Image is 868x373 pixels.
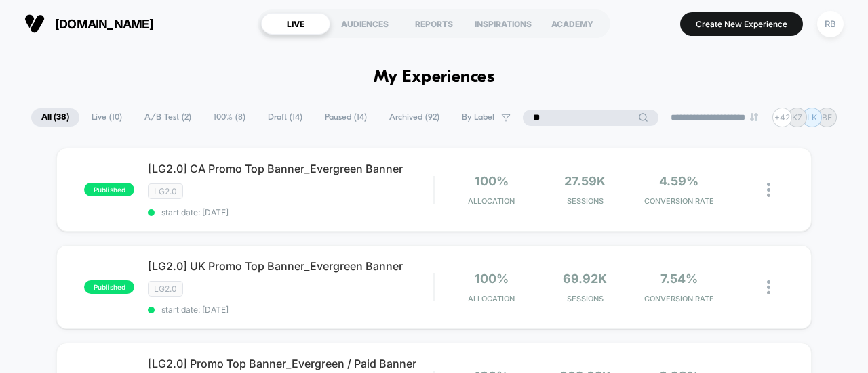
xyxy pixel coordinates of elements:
[148,183,183,199] span: LG2.0
[750,113,758,121] img: end
[475,174,509,188] span: 100%
[564,174,606,188] span: 27.59k
[148,162,433,175] span: [LG2.0] CA Promo Top Banner_Evergreen Banner
[261,13,330,35] div: LIVE
[374,68,495,87] h1: My Experiences
[813,10,848,38] button: RB
[475,271,509,286] span: 100%
[563,271,607,286] span: 69.92k
[767,183,770,197] img: close
[148,305,433,315] span: start date: [DATE]
[84,280,134,294] span: published
[148,281,183,297] span: LG2.0
[148,207,433,217] span: start date: [DATE]
[817,11,844,37] div: RB
[635,294,722,303] span: CONVERSION RATE
[55,17,153,31] span: [DOMAIN_NAME]
[542,294,629,303] span: Sessions
[462,112,494,123] span: By Label
[258,108,313,127] span: Draft ( 14 )
[31,108,79,127] span: All ( 38 )
[767,280,770,294] img: close
[538,13,607,35] div: ACADEMY
[81,108,132,127] span: Live ( 10 )
[468,196,515,206] span: Allocation
[203,108,256,127] span: 100% ( 8 )
[24,14,45,34] img: Visually logo
[399,13,469,35] div: REPORTS
[660,271,698,286] span: 7.54%
[134,108,201,127] span: A/B Test ( 2 )
[680,12,803,36] button: Create New Experience
[635,196,722,206] span: CONVERSION RATE
[468,294,515,303] span: Allocation
[148,259,433,273] span: [LG2.0] UK Promo Top Banner_Evergreen Banner
[822,112,832,123] p: BE
[20,13,157,35] button: [DOMAIN_NAME]
[659,174,698,188] span: 4.59%
[807,112,817,123] p: LK
[148,357,433,370] span: [LG2.0] Promo Top Banner_Evergreen / Paid Banner
[469,13,538,35] div: INSPIRATIONS
[315,108,377,127] span: Paused ( 14 )
[772,108,792,127] div: + 42
[792,112,803,123] p: KZ
[330,13,399,35] div: AUDIENCES
[379,108,450,127] span: Archived ( 92 )
[542,196,629,206] span: Sessions
[84,183,134,196] span: published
